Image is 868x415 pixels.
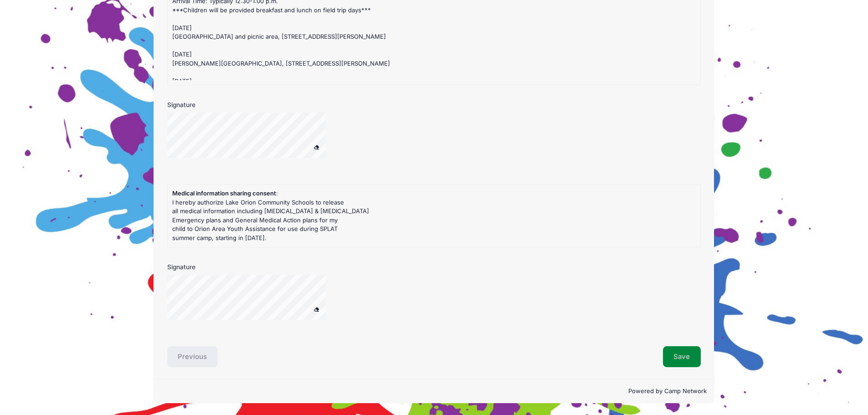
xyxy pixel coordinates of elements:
[167,262,345,272] label: Signature
[172,198,696,243] div: I hereby authorize Lake Orion Community Schools to release all medical information including [MED...
[663,346,701,367] button: Save
[161,387,707,396] p: Powered by Camp Network
[172,190,276,197] strong: Medical information sharing consent
[172,189,696,242] div: :
[167,100,345,109] label: Signature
